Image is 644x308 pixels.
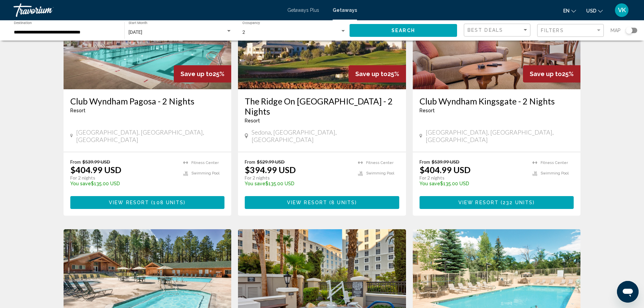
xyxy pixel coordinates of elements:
[191,171,219,175] span: Swimming Pool
[366,171,394,175] span: Swimming Pool
[327,200,357,206] span: ( )
[245,175,351,181] p: For 2 nights
[523,65,580,82] div: 25%
[82,159,110,165] span: $539.99 USD
[426,128,574,143] span: [GEOGRAPHIC_DATA], [GEOGRAPHIC_DATA], [GEOGRAPHIC_DATA]
[331,200,355,206] span: 8 units
[128,29,142,35] span: [DATE]
[537,24,604,38] button: Filter
[245,196,399,209] button: View Resort(8 units)
[70,181,177,186] p: $135.00 USD
[432,159,459,165] span: $539.99 USD
[76,128,224,143] span: [GEOGRAPHIC_DATA], [GEOGRAPHIC_DATA], [GEOGRAPHIC_DATA]
[174,65,231,82] div: 25%
[245,165,296,175] p: $394.99 USD
[287,7,319,13] a: Getaways Plus
[420,165,471,175] p: $404.99 USD
[245,181,265,186] span: You save
[458,200,499,206] span: View Resort
[586,6,603,16] button: Change currency
[252,128,399,143] span: Sedona, [GEOGRAPHIC_DATA], [GEOGRAPHIC_DATA]
[420,159,430,165] span: From
[153,200,184,206] span: 108 units
[420,181,440,186] span: You save
[245,96,399,116] a: The Ridge On [GEOGRAPHIC_DATA] - 2 Nights
[242,29,245,35] span: 2
[333,7,357,13] a: Getaways
[541,28,564,33] span: Filters
[287,200,327,206] span: View Resort
[70,108,86,113] span: Resort
[611,26,621,35] span: Map
[14,3,281,17] a: Travorium
[149,200,186,206] span: ( )
[541,161,568,165] span: Fitness Center
[350,24,457,37] button: Search
[366,161,393,165] span: Fitness Center
[503,200,533,206] span: 232 units
[541,171,569,175] span: Swimming Pool
[349,65,406,82] div: 25%
[257,159,285,165] span: $529.99 USD
[245,181,351,186] p: $135.00 USD
[530,70,562,77] span: Save up to
[181,70,213,77] span: Save up to
[391,28,415,33] span: Search
[586,8,596,14] span: USD
[355,70,387,77] span: Save up to
[420,196,574,209] button: View Resort(232 units)
[613,3,630,17] button: User Menu
[70,181,91,186] span: You save
[420,96,574,106] a: Club Wyndham Kingsgate - 2 Nights
[70,196,225,209] button: View Resort(108 units)
[70,165,121,175] p: $404.99 USD
[617,281,639,303] iframe: Button to launch messaging window
[618,7,626,14] span: VK
[563,8,570,14] span: en
[70,159,81,165] span: From
[563,6,576,16] button: Change language
[468,27,503,33] span: Best Deals
[70,96,225,106] a: Club Wyndham Pagosa - 2 Nights
[191,161,219,165] span: Fitness Center
[468,27,528,33] mat-select: Sort by
[499,200,535,206] span: ( )
[70,175,177,181] p: For 2 nights
[420,108,435,113] span: Resort
[420,181,526,186] p: $135.00 USD
[420,175,526,181] p: For 2 nights
[245,118,260,123] span: Resort
[109,200,149,206] span: View Resort
[245,159,255,165] span: From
